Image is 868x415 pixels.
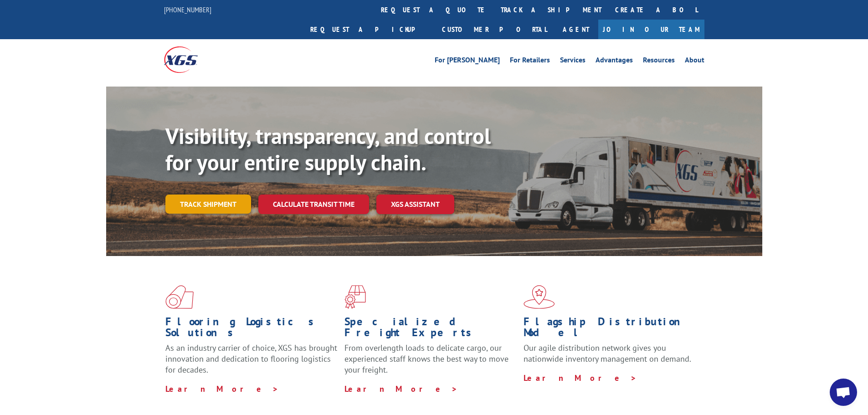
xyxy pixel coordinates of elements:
img: xgs-icon-focused-on-flooring-red [344,285,366,309]
a: For Retailers [510,56,550,67]
a: [PHONE_NUMBER] [164,5,211,14]
a: Join Our Team [598,20,704,39]
a: Learn More > [344,384,458,394]
span: Our agile distribution network gives you nationwide inventory management on demand. [524,343,691,364]
a: Resources [643,56,675,67]
img: xgs-icon-flagship-distribution-model-red [524,285,555,309]
a: Track shipment [165,195,251,214]
p: From overlength loads to delicate cargo, our experienced staff knows the best way to move your fr... [344,343,517,383]
h1: Flagship Distribution Model [524,316,696,343]
span: As an industry carrier of choice, XGS has brought innovation and dedication to flooring logistics... [165,343,337,375]
b: Visibility, transparency, and control for your entire supply chain. [165,122,491,176]
a: For [PERSON_NAME] [435,56,500,67]
a: Learn More > [524,373,637,383]
h1: Specialized Freight Experts [344,316,517,343]
h1: Flooring Logistics Solutions [165,316,338,343]
a: Services [560,56,586,67]
div: Open chat [830,379,857,406]
a: Learn More > [165,384,279,394]
a: Advantages [596,56,633,67]
a: About [685,56,704,67]
a: XGS ASSISTANT [376,195,454,214]
a: Request a pickup [303,20,435,39]
a: Agent [554,20,598,39]
a: Calculate transit time [258,195,369,214]
img: xgs-icon-total-supply-chain-intelligence-red [165,285,194,309]
a: Customer Portal [435,20,554,39]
